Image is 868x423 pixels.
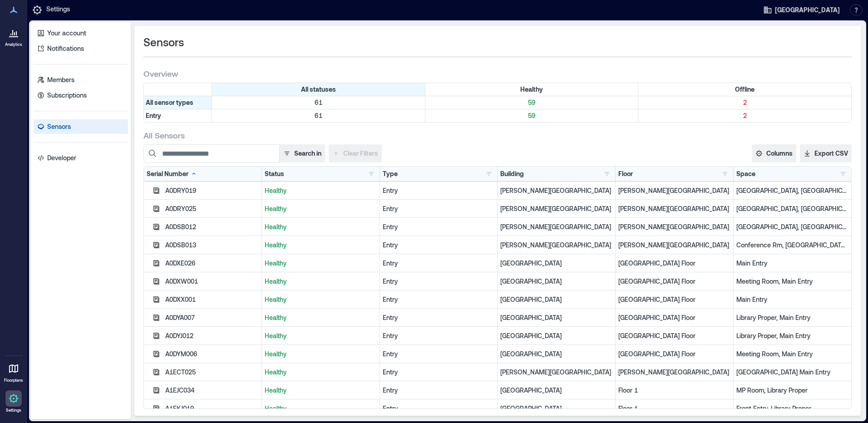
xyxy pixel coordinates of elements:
[165,404,259,413] div: A1EKJ019
[265,169,284,178] div: Status
[3,388,25,416] a: Settings
[618,204,730,213] p: [PERSON_NAME][GEOGRAPHIC_DATA]
[500,259,612,268] p: [GEOGRAPHIC_DATA]
[500,169,524,178] div: Building
[736,259,848,268] p: Main Entry
[147,169,197,178] div: Serial Number
[775,5,840,15] span: [GEOGRAPHIC_DATA]
[165,259,259,268] div: A0DXE026
[265,349,377,359] p: Healthy
[500,186,612,195] p: [PERSON_NAME][GEOGRAPHIC_DATA]
[165,313,259,322] div: A0DYA007
[736,404,848,413] p: Front Entry, Library Proper
[736,368,848,377] p: [GEOGRAPHIC_DATA] Main Entry
[640,98,849,107] p: 2
[500,368,612,377] p: [PERSON_NAME][GEOGRAPHIC_DATA]
[736,204,848,213] p: [GEOGRAPHIC_DATA], [GEOGRAPHIC_DATA] Main Entry
[618,368,730,377] p: [PERSON_NAME][GEOGRAPHIC_DATA]
[383,241,495,250] div: Entry
[638,83,851,96] div: Filter by Status: Offline
[265,241,377,250] p: Healthy
[265,313,377,322] p: Healthy
[5,42,22,47] p: Analytics
[383,404,495,413] div: Entry
[500,331,612,340] p: [GEOGRAPHIC_DATA]
[500,222,612,231] p: [PERSON_NAME][GEOGRAPHIC_DATA]
[383,368,495,377] div: Entry
[618,277,730,286] p: [GEOGRAPHIC_DATA] Floor
[383,277,495,286] div: Entry
[383,259,495,268] div: Entry
[383,295,495,304] div: Entry
[165,186,259,195] div: A0DRY019
[752,144,796,162] button: Columns
[736,169,755,178] div: Space
[500,241,612,250] p: [PERSON_NAME][GEOGRAPHIC_DATA]
[618,169,633,178] div: Floor
[165,204,259,213] div: A0DRY025
[34,119,128,134] a: Sensors
[618,241,730,250] p: [PERSON_NAME][GEOGRAPHIC_DATA]
[383,186,495,195] div: Entry
[618,259,730,268] p: [GEOGRAPHIC_DATA] Floor
[165,295,259,304] div: A0DXX001
[618,386,730,395] p: Floor 1
[265,222,377,231] p: Healthy
[618,295,730,304] p: [GEOGRAPHIC_DATA] Floor
[4,378,23,383] p: Floorplans
[500,313,612,322] p: [GEOGRAPHIC_DATA]
[47,29,86,38] p: Your account
[265,295,377,304] p: Healthy
[214,111,423,120] p: 61
[500,204,612,213] p: [PERSON_NAME][GEOGRAPHIC_DATA]
[47,44,84,53] p: Notifications
[265,186,377,195] p: Healthy
[383,313,495,322] div: Entry
[165,331,259,340] div: A0DYJ012
[34,151,128,165] a: Developer
[736,295,848,304] p: Main Entry
[34,26,128,40] a: Your account
[47,91,87,100] p: Subscriptions
[265,368,377,377] p: Healthy
[640,111,849,120] p: 2
[425,109,639,122] div: Filter by Type: Entry & Status: Healthy
[427,111,636,120] p: 59
[6,408,21,413] p: Settings
[383,169,398,178] div: Type
[47,75,74,84] p: Members
[165,368,259,377] div: A1ECT025
[760,3,843,17] button: [GEOGRAPHIC_DATA]
[383,386,495,395] div: Entry
[383,331,495,340] div: Entry
[736,349,848,359] p: Meeting Room, Main Entry
[34,73,128,87] a: Members
[500,295,612,304] p: [GEOGRAPHIC_DATA]
[144,109,212,122] div: Filter by Type: Entry
[214,98,423,107] p: 61
[736,186,848,195] p: [GEOGRAPHIC_DATA], [GEOGRAPHIC_DATA] Main Entry
[265,404,377,413] p: Healthy
[736,241,848,250] p: Conference Rm, [GEOGRAPHIC_DATA] Main Entry
[143,130,185,141] span: All Sensors
[618,331,730,340] p: [GEOGRAPHIC_DATA] Floor
[143,35,184,49] span: Sensors
[383,349,495,359] div: Entry
[500,277,612,286] p: [GEOGRAPHIC_DATA]
[736,386,848,395] p: MP Room, Library Proper
[425,83,639,96] div: Filter by Status: Healthy
[618,186,730,195] p: [PERSON_NAME][GEOGRAPHIC_DATA]
[34,88,128,103] a: Subscriptions
[47,122,71,131] p: Sensors
[265,331,377,340] p: Healthy
[618,404,730,413] p: Floor 1
[144,96,212,109] div: All sensor types
[2,22,25,50] a: Analytics
[500,386,612,395] p: [GEOGRAPHIC_DATA]
[638,109,851,122] div: Filter by Type: Entry & Status: Offline
[279,144,325,162] button: Search in
[165,241,259,250] div: A0DSB013
[383,222,495,231] div: Entry
[143,68,178,79] span: Overview
[736,222,848,231] p: [GEOGRAPHIC_DATA], [GEOGRAPHIC_DATA] Main Entry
